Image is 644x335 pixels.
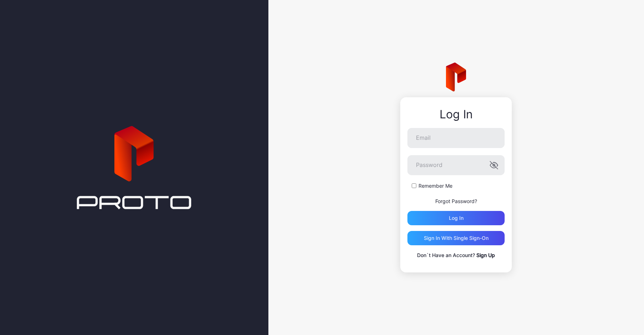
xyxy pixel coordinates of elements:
button: Password [490,161,498,169]
a: Forgot Password? [435,198,477,204]
p: Don`t Have an Account? [407,251,505,260]
label: Remember Me [418,182,452,189]
a: Sign Up [476,252,495,258]
button: Log in [407,211,505,225]
input: Password [407,155,505,175]
div: Sign in With Single Sign-On [424,235,489,241]
div: Log in [449,215,464,221]
button: Sign in With Single Sign-On [407,231,505,245]
div: Log In [407,108,505,121]
input: Email [407,128,505,148]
